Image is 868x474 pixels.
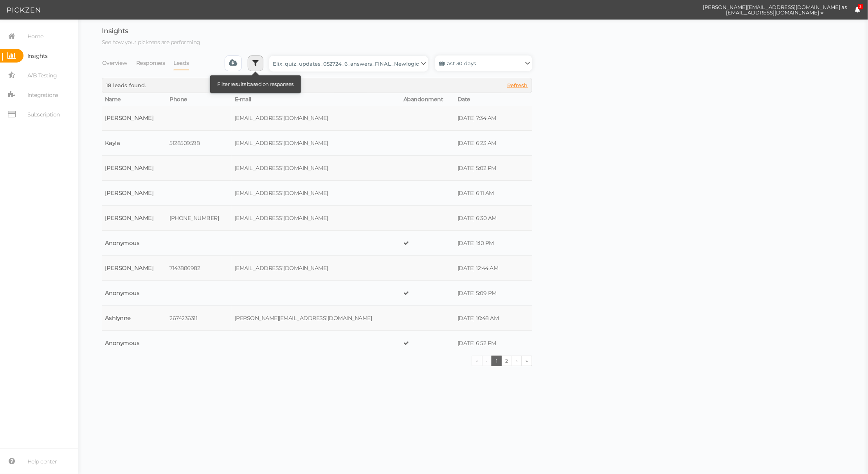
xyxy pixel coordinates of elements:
tr: Kayla 5128509598 [EMAIL_ADDRESS][DOMAIN_NAME] [DATE] 6:23 AM [102,131,532,156]
td: [PERSON_NAME] [102,256,166,281]
td: [EMAIL_ADDRESS][DOMAIN_NAME] [232,181,400,206]
span: Subscription [27,108,60,121]
li: Leads [173,55,198,70]
td: [DATE] 12:44 AM [454,256,510,281]
span: Phone [169,96,187,103]
td: [PERSON_NAME] [102,206,166,231]
span: E-mail [235,96,251,103]
tr: [PERSON_NAME] [EMAIL_ADDRESS][DOMAIN_NAME] [DATE] 5:02 PM [102,156,532,181]
span: Refresh [507,82,528,88]
td: Anonymous [102,331,166,356]
a: Leads [173,55,190,70]
td: [DATE] 5:02 PM [454,156,510,181]
span: Help center [27,455,57,468]
li: Overview [102,55,136,70]
span: Integrations [27,89,58,101]
a: Responses [136,55,166,70]
tr: Anonymous [DATE] 6:52 PM [102,331,532,356]
td: [EMAIL_ADDRESS][DOMAIN_NAME] [232,131,400,156]
img: Pickzen logo [7,5,40,15]
td: Ashlynne [102,306,166,331]
span: Home [27,30,43,43]
li: Responses [136,55,173,70]
td: 2674236311 [166,306,232,331]
tr: Ashlynne 2674236311 [PERSON_NAME][EMAIL_ADDRESS][DOMAIN_NAME] [DATE] 10:48 AM [102,306,532,331]
td: [DATE] 6:11 AM [454,181,510,206]
td: [PERSON_NAME][EMAIL_ADDRESS][DOMAIN_NAME] [232,306,400,331]
span: A/B Testing [27,69,57,82]
td: [DATE] 6:23 AM [454,131,510,156]
td: Anonymous [102,281,166,306]
td: 7143886982 [166,256,232,281]
a: Last 30 days [435,55,532,71]
tr: [PERSON_NAME] 7143886982 [EMAIL_ADDRESS][DOMAIN_NAME] [DATE] 12:44 AM [102,256,532,281]
a: 1 [492,356,502,366]
a: › [512,356,522,366]
td: [PHONE_NUMBER] [166,206,232,231]
tr: [PERSON_NAME] [EMAIL_ADDRESS][DOMAIN_NAME] [DATE] 7:34 AM [102,106,532,131]
a: » [522,356,533,366]
tr: [PERSON_NAME] [PHONE_NUMBER] [EMAIL_ADDRESS][DOMAIN_NAME] [DATE] 6:30 AM [102,206,532,231]
td: [PERSON_NAME] [102,181,166,206]
a: Overview [102,55,128,70]
td: Anonymous [102,231,166,256]
span: Abandonment [403,96,443,103]
a: 2 [501,356,513,366]
span: Name [105,96,121,103]
td: [EMAIL_ADDRESS][DOMAIN_NAME] [232,256,400,281]
td: [PERSON_NAME] [102,156,166,181]
button: [PERSON_NAME][EMAIL_ADDRESS][DOMAIN_NAME] as [EMAIL_ADDRESS][DOMAIN_NAME] [696,0,855,19]
span: [PERSON_NAME][EMAIL_ADDRESS][DOMAIN_NAME] as [703,4,847,10]
span: See how your pickzens are performing [102,39,200,46]
td: [PERSON_NAME] [102,106,166,131]
span: 18 leads found. [106,82,146,88]
td: [DATE] 6:52 PM [454,331,510,356]
span: Insights [102,27,128,35]
td: [DATE] 6:30 AM [454,206,510,231]
span: 3 [858,4,864,10]
td: [DATE] 10:48 AM [454,306,510,331]
td: Kayla [102,131,166,156]
td: [EMAIL_ADDRESS][DOMAIN_NAME] [232,206,400,231]
tr: [PERSON_NAME] [EMAIL_ADDRESS][DOMAIN_NAME] [DATE] 6:11 AM [102,181,532,206]
img: cd8312e7a6b0c0157f3589280924bf3e [682,3,696,17]
td: [DATE] 7:34 AM [454,106,510,131]
span: [EMAIL_ADDRESS][DOMAIN_NAME] [726,9,819,16]
td: [DATE] 1:10 PM [454,231,510,256]
span: Insights [27,50,48,62]
td: [EMAIL_ADDRESS][DOMAIN_NAME] [232,156,400,181]
tr: Anonymous [DATE] 1:10 PM [102,231,532,256]
tr: Anonymous [DATE] 5:09 PM [102,281,532,306]
td: [EMAIL_ADDRESS][DOMAIN_NAME] [232,106,400,131]
div: Filter results based on responses [212,77,299,91]
td: [DATE] 5:09 PM [454,281,510,306]
td: 5128509598 [166,131,232,156]
span: Date [457,96,470,103]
